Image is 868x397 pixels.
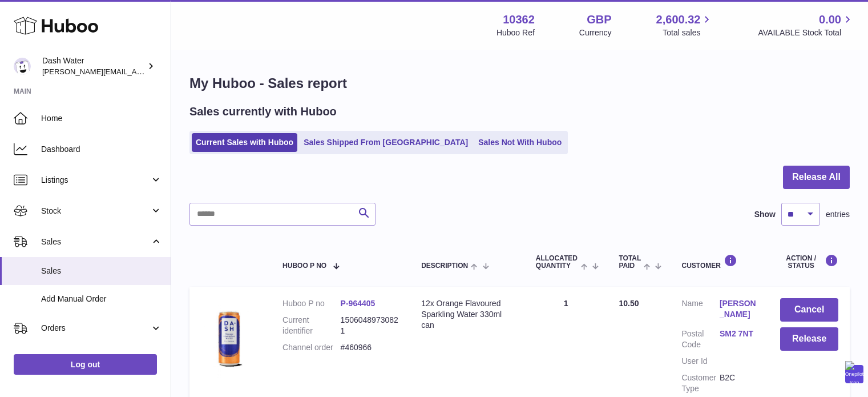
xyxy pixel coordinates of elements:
div: Currency [579,27,612,38]
strong: 10362 [503,12,535,27]
span: Stock [41,206,150,216]
strong: GBP [587,12,611,27]
button: Release All [783,166,850,189]
a: 0.00 AVAILABLE Stock Total [758,12,854,38]
span: Dashboard [41,144,162,155]
dt: User Id [681,356,719,367]
dd: #460966 [341,342,399,353]
img: james@dash-water.com [14,58,31,75]
div: Action / Status [780,254,838,270]
span: Add Manual Order [41,294,162,304]
dd: 15060489730821 [341,315,399,336]
span: 10.50 [619,299,639,308]
h1: My Huboo - Sales report [189,74,850,93]
span: Sales [41,266,162,276]
button: Release [780,327,838,351]
div: Customer [681,254,757,270]
span: Sales [41,236,150,247]
span: Home [41,113,162,124]
a: Sales Shipped From [GEOGRAPHIC_DATA] [300,133,472,152]
dt: Channel order [282,342,341,353]
div: 12x Orange Flavoured Sparkling Water 330ml can [421,298,513,331]
span: ALLOCATED Quantity [536,255,578,270]
span: Total paid [619,255,641,270]
span: [PERSON_NAME][EMAIL_ADDRESS][DOMAIN_NAME] [42,67,229,76]
span: Listings [41,175,150,186]
a: Current Sales with Huboo [192,133,297,152]
div: Huboo Ref [496,27,535,38]
dd: B2C [720,372,757,394]
button: Cancel [780,298,838,322]
span: Description [421,262,468,270]
dt: Customer Type [681,372,719,394]
div: Dash Water [42,55,145,77]
a: P-964405 [341,299,376,308]
span: AVAILABLE Stock Total [758,27,854,38]
span: entries [826,209,850,220]
span: Total sales [663,27,713,38]
h2: Sales currently with Huboo [189,104,337,119]
img: 103621724231664.png [201,298,258,378]
dt: Postal Code [681,328,719,350]
a: Sales Not With Huboo [474,133,566,152]
a: Log out [14,354,157,375]
span: 2,600.32 [656,12,701,27]
label: Show [754,209,776,220]
span: Orders [41,323,150,334]
span: 0.00 [819,12,841,27]
dt: Current identifier [282,315,341,336]
dt: Huboo P no [282,298,341,309]
dt: Name [681,298,719,323]
a: [PERSON_NAME] [720,298,757,320]
a: 2,600.32 Total sales [656,12,714,38]
span: Huboo P no [282,262,326,270]
a: SM2 7NT [720,328,757,339]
